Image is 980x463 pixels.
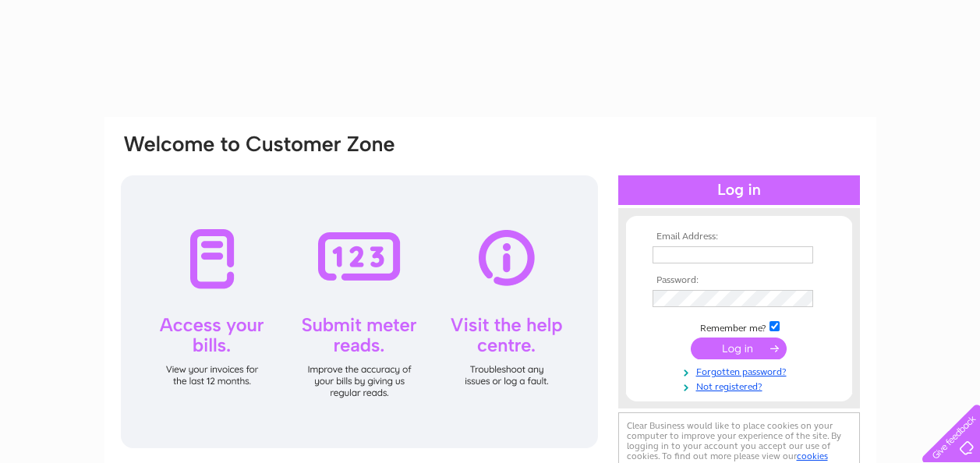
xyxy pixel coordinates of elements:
[649,275,830,286] th: Password:
[653,363,830,378] a: Forgotten password?
[649,319,830,334] td: Remember me?
[691,338,787,359] input: Submit
[653,378,830,393] a: Not registered?
[649,231,830,242] th: Email Address:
